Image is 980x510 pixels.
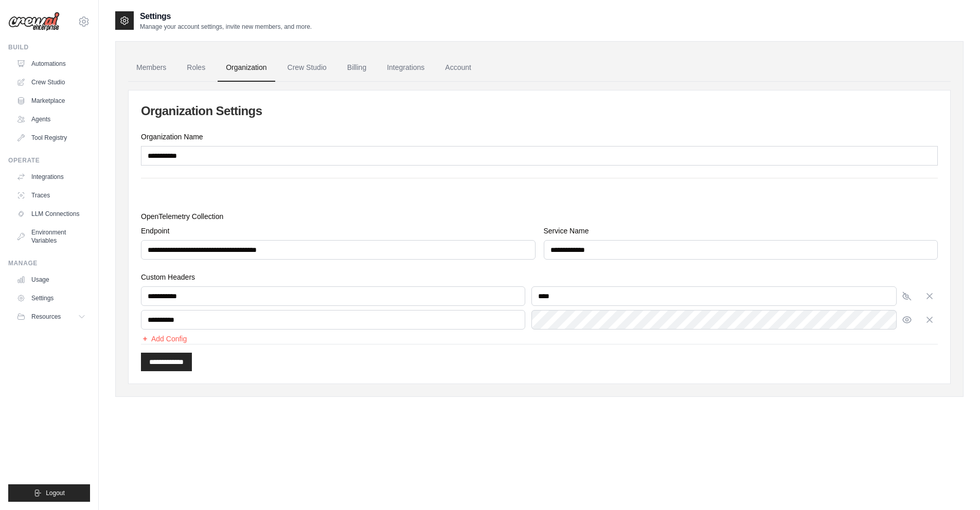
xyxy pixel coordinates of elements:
p: Manage your account settings, invite new members, and more. [140,23,312,31]
a: Marketplace [12,93,90,109]
a: Usage [12,271,90,288]
a: Integrations [12,169,90,185]
label: Organization Name [141,132,938,142]
a: Integrations [379,54,433,82]
label: OpenTelemetry Collection [141,211,938,222]
label: Custom Headers [141,272,938,282]
a: Account [437,54,479,82]
a: Tool Registry [12,130,90,146]
a: LLM Connections [12,206,90,222]
button: Logout [8,484,90,502]
div: Build [8,43,90,51]
a: Traces [12,187,90,204]
span: Logout [46,489,65,497]
a: Automations [12,56,90,72]
a: Environment Variables [12,224,90,249]
h2: Settings [140,10,312,23]
span: Resources [31,313,61,321]
div: Manage [8,259,90,267]
a: Organization [218,54,275,82]
a: Crew Studio [12,74,90,90]
a: Billing [339,54,375,82]
button: Add Config [141,334,187,344]
button: Resources [12,308,90,325]
a: Crew Studio [279,54,335,82]
a: Settings [12,290,90,306]
label: Service Name [544,226,938,236]
h2: Organization Settings [141,103,938,119]
div: Operate [8,156,90,165]
label: Endpoint [141,226,536,236]
a: Roles [179,54,213,82]
a: Members [128,54,174,82]
a: Agents [12,111,90,128]
img: Logo [8,12,60,31]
